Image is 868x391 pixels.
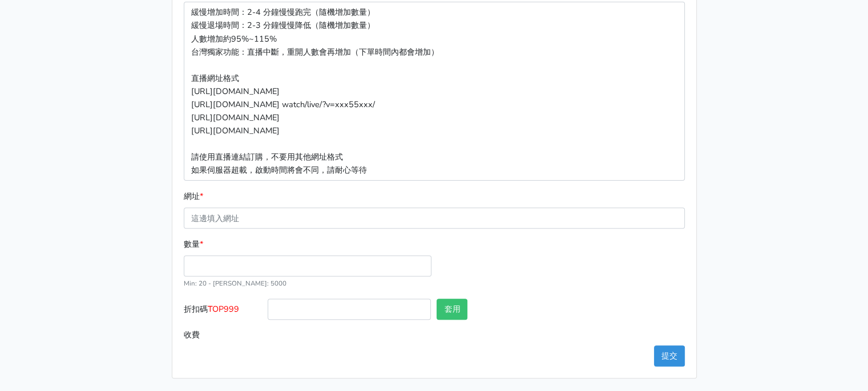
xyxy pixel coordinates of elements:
label: 網址 [184,190,203,203]
p: 緩慢增加時間：2-4 分鐘慢慢跑完（隨機增加數量） 緩慢退場時間：2-3 分鐘慢慢降低（隨機增加數量） 人數增加約95%~115% 台灣獨家功能：直播中斷，重開人數會再增加（下單時間內都會增加）... [184,2,685,181]
small: Min: 20 - [PERSON_NAME]: 5000 [184,279,286,288]
label: 數量 [184,238,203,251]
input: 這邊填入網址 [184,207,685,229]
label: 收費 [181,324,265,345]
button: 提交 [654,345,685,366]
label: 折扣碼 [181,299,265,324]
button: 套用 [437,299,467,320]
span: TOP999 [208,303,239,315]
